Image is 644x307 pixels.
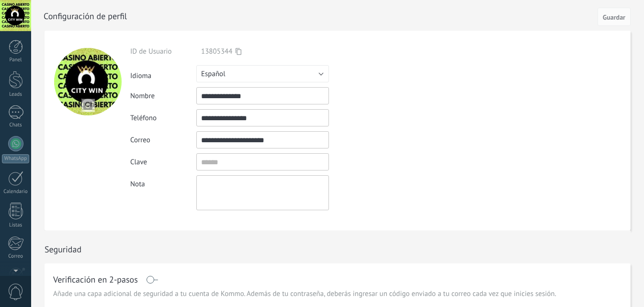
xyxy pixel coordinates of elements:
[130,175,196,189] div: Nota
[53,276,138,284] h1: Verificación en 2-pasos
[130,136,196,145] div: Correo
[130,68,196,80] div: Idioma
[2,154,29,163] div: WhatsApp
[2,91,30,98] div: Leads
[130,158,196,167] div: Clave
[603,14,625,21] span: Guardar
[130,47,196,56] div: ID de Usuario
[2,122,30,128] div: Chats
[2,222,30,228] div: Listas
[196,65,329,82] button: Español
[130,91,196,101] div: Nombre
[2,189,30,195] div: Calendario
[45,244,81,255] h1: Seguridad
[598,8,631,26] button: Guardar
[2,57,30,63] div: Panel
[130,114,196,123] div: Teléfono
[2,253,30,260] div: Correo
[201,69,226,79] span: Español
[201,47,232,56] span: 13805344
[53,289,556,299] span: Añade una capa adicional de seguridad a tu cuenta de Kommo. Además de tu contraseña, deberás ingr...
